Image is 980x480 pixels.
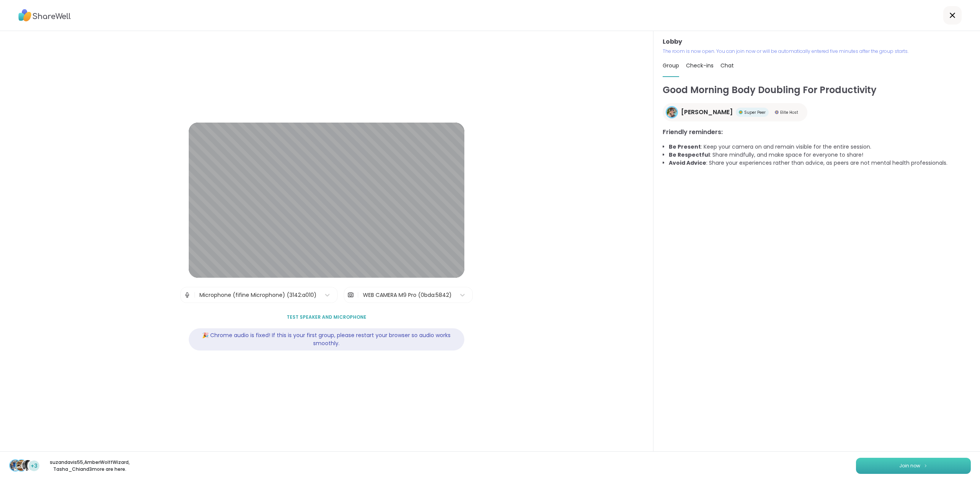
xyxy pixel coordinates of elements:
span: | [357,287,359,303]
span: Elite Host [780,110,798,115]
span: Join now [899,462,920,469]
span: [PERSON_NAME] [681,108,733,117]
img: ShareWell Logomark [923,464,928,468]
li: : Keep your camera on and remain visible for the entire session. [669,143,971,151]
div: WEB CAMERA M9 Pro (0bda:5842) [363,291,452,299]
span: +3 [31,462,38,470]
img: suzandavis55 [10,460,21,471]
b: Be Present [669,143,701,151]
h1: Good Morning Body Doubling For Productivity [663,83,971,97]
li: : Share mindfully, and make space for everyone to share! [669,151,971,159]
b: Be Respectful [669,151,710,159]
span: Test speaker and microphone [287,314,366,321]
img: Super Peer [739,110,743,114]
img: Adrienne_QueenOfTheDawn [667,107,677,117]
div: Microphone (fifine Microphone) (3142:a010) [199,291,317,299]
p: The room is now open. You can join now or will be automatically entered five minutes after the gr... [663,48,971,55]
img: Camera [347,287,354,303]
li: : Share your experiences rather than advice, as peers are not mental health professionals. [669,159,971,167]
a: Adrienne_QueenOfTheDawn[PERSON_NAME]Super PeerSuper PeerElite HostElite Host [663,103,807,121]
b: Avoid Advice [669,159,706,167]
h3: Lobby [663,37,971,46]
img: AmberWolffWizard [16,460,27,471]
div: 🎉 Chrome audio is fixed! If this is your first group, please restart your browser so audio works ... [189,328,464,351]
span: | [194,287,196,303]
span: Check-ins [686,62,714,69]
span: Super Peer [744,110,766,115]
img: Tasha_Chi [22,460,33,471]
img: Microphone [184,287,191,303]
button: Test speaker and microphone [284,309,369,325]
h3: Friendly reminders: [663,128,971,137]
img: ShareWell Logo [18,7,71,24]
img: Elite Host [775,110,779,114]
span: Group [663,62,679,69]
p: suzandavis55 , AmberWolffWizard , Tasha_Chi and 3 more are here. [47,459,132,473]
span: Chat [720,62,734,69]
button: Join now [856,458,971,474]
